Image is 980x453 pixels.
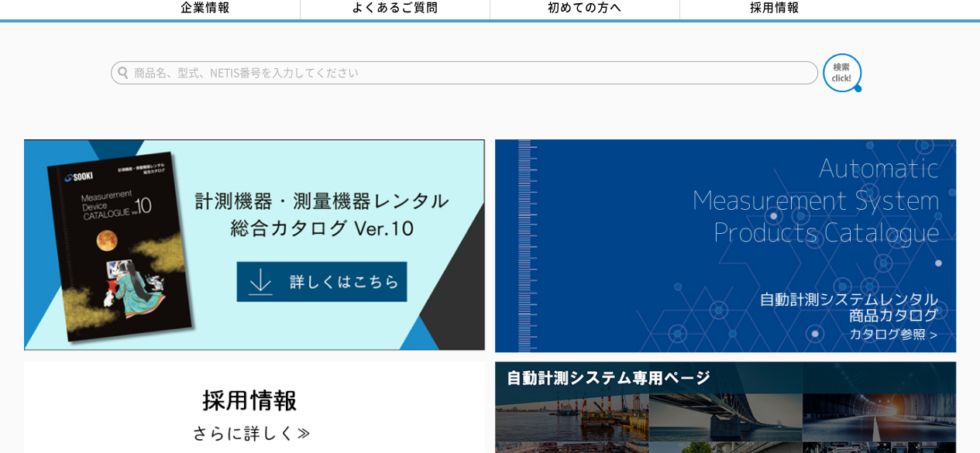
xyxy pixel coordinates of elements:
input: 商品名、型式、NETIS番号を入力してください [111,61,818,84]
img: 自動計測システムカタログ [495,139,956,352]
img: btn_search.png [823,53,861,92]
img: Catalog Ver10 [24,139,485,351]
